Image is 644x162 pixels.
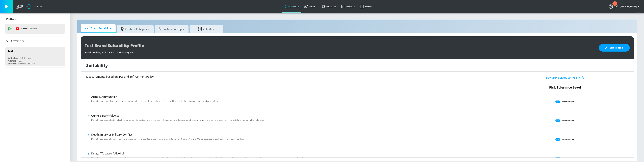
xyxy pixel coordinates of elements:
h1: Suitability [86,63,108,68]
div: Drugs / Tobacco / AlcoholDramatic depiction of illegal drug use/prescription abuse, tobacco, vapi... [91,152,307,161]
p: Platform [6,17,17,21]
button: Open Resource Center, 1 new notification [606,2,615,11]
div: Atrium [33,5,42,8]
a: optimize [282,1,302,13]
div: Brand Suitability Profile: Based on Risk categories [85,49,595,54]
div: Zefr Demos [20,57,31,59]
div: Crime & Harmful ActsDramatic depiction of criminal activity or human rights violations presented ... [91,114,264,124]
h6: Drugs / Tobacco / Alcohol [91,152,307,155]
h6: Death, Injury or Military Conflict [91,133,244,136]
p: Medium Risk [562,157,574,160]
div: Platform [5,14,65,24]
span: Custom Concepts [158,25,184,33]
p: Dramatic depiction of death, injury, or military conflict presented in the context of entertainme... [91,137,244,140]
span: Risk Tolerance Level [549,85,581,89]
p: Dramatic depiction of weapons use presented in the context of entertainment. Breaking News or Op–... [91,100,219,103]
div: TestLinked as:Zefr DemosAgency:TestVertical:Financial Services [5,47,65,66]
span: Zefr Max [193,25,219,33]
p: Medium Risk [562,138,574,141]
p: Dramatic depiction of illegal drug use/prescription abuse, tobacco, vaping or alcohol use present... [91,156,307,159]
span: v 4.25.4 [636,11,641,13]
a: Atrium [26,4,42,9]
p: Medium Risk [562,119,574,122]
button: Edit Profile [599,44,630,52]
a: Analyze [339,1,357,13]
a: measure [319,1,339,13]
div: Test [8,49,13,53]
div: Death, Injury or Military ConflictDramatic depiction of death, injury, or military conflict prese... [91,133,244,142]
span: Edit Profile [605,46,623,50]
div: Advertiser [5,36,65,46]
button: [PERSON_NAME] [615,5,641,9]
div: Vertical: [8,62,16,65]
div: 1 [614,4,615,8]
span: Brand Suitability [84,24,111,32]
p: DV360: [21,27,37,30]
a: Target [302,1,319,13]
p: Advertiser [11,39,24,43]
button: Download Brand Suitability [545,75,585,80]
h6: Measurements based on 4A’s and Zefr Content Policy [86,75,451,78]
p: Dramatic depiction of criminal activity or human rights violations presented in the context of en... [91,118,264,121]
div: Linked as: [8,57,18,59]
div: Arms & AmmunitionDramatic depiction of weapons use presented in the context of entertainment. Bre... [91,95,219,105]
p: Youtube [28,27,37,30]
div: Test [17,59,21,62]
span: login as: javier.armendariz@zefr.com [619,5,637,8]
a: Report [357,1,375,13]
span: Content Categories [120,25,149,33]
div: Agency: [8,59,16,62]
h6: Arms & Ammunition [91,95,219,99]
h6: Crime & Harmful Acts [91,114,264,117]
div: Financial Services [18,62,35,65]
div: DV360: Youtube [5,24,65,34]
p: Medium Risk [562,100,574,103]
